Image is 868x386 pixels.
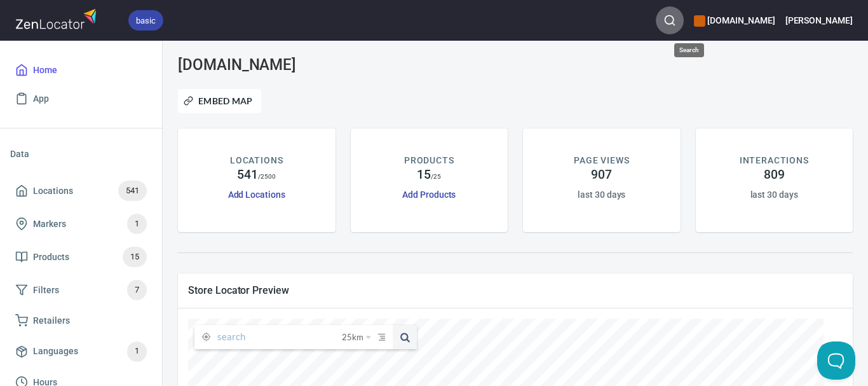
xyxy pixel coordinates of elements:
[228,190,285,200] a: Add Locations
[128,14,163,27] span: basic
[417,167,431,183] h4: 15
[342,325,363,349] span: 25 km
[33,313,70,329] span: Retailers
[10,85,152,113] a: App
[118,184,147,198] span: 541
[694,15,705,27] button: color-CE600E
[10,174,152,207] a: Locations541
[785,6,853,34] button: [PERSON_NAME]
[694,13,775,27] h6: [DOMAIN_NAME]
[33,216,66,232] span: Markers
[33,249,69,265] span: Products
[127,344,147,359] span: 1
[33,282,59,298] span: Filters
[764,167,785,183] h4: 809
[258,172,276,181] p: / 2500
[33,91,49,107] span: App
[123,250,147,265] span: 15
[591,167,612,183] h4: 907
[186,93,253,109] span: Embed Map
[10,139,152,169] li: Data
[178,89,261,113] button: Embed Map
[33,62,57,78] span: Home
[750,188,798,202] h6: last 30 days
[10,273,152,307] a: Filters7
[402,190,456,200] a: Add Products
[33,343,78,359] span: Languages
[230,154,283,167] p: LOCATIONS
[10,335,152,368] a: Languages1
[128,10,163,31] div: basic
[33,183,73,199] span: Locations
[10,207,152,240] a: Markers1
[404,154,454,167] p: PRODUCTS
[574,154,629,167] p: PAGE VIEWS
[127,217,147,231] span: 1
[431,172,441,181] p: / 25
[178,56,393,74] h3: [DOMAIN_NAME]
[217,325,342,349] input: search
[10,240,152,273] a: Products15
[237,167,258,183] h4: 541
[10,307,152,335] a: Retailers
[740,154,809,167] p: INTERACTIONS
[578,188,625,202] h6: last 30 days
[817,341,855,380] iframe: Help Scout Beacon - Open
[10,56,152,85] a: Home
[694,6,775,34] div: Manage your apps
[188,284,843,297] span: Store Locator Preview
[15,5,100,32] img: zenlocator
[127,283,147,298] span: 7
[785,13,853,27] h6: [PERSON_NAME]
